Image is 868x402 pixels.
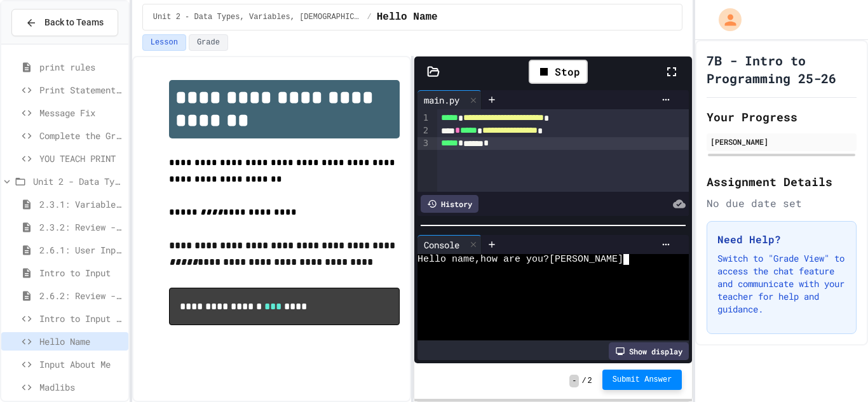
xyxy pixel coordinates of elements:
[529,60,588,84] div: Stop
[39,243,123,257] span: 2.6.1: User Input
[153,12,362,22] span: Unit 2 - Data Types, Variables, [DEMOGRAPHIC_DATA]
[609,342,689,360] div: Show display
[39,358,123,371] span: Input About Me
[39,198,123,211] span: 2.3.1: Variables and Data Types
[707,173,857,191] h2: Assignment Details
[613,375,672,385] span: Submit Answer
[39,335,123,348] span: Hello Name
[588,376,592,386] span: 2
[11,9,118,36] button: Back to Teams
[717,232,846,247] h3: Need Help?
[417,112,430,124] div: 1
[39,60,123,74] span: print rules
[569,375,579,387] span: -
[417,90,482,109] div: main.py
[707,108,857,126] h2: Your Progress
[142,34,186,51] button: Lesson
[33,175,123,188] span: Unit 2 - Data Types, Variables, [DEMOGRAPHIC_DATA]
[39,380,123,394] span: Madlibs
[377,10,438,25] span: Hello Name
[39,83,123,97] span: Print Statement Repair
[417,124,430,137] div: 2
[602,370,682,390] button: Submit Answer
[39,220,123,234] span: 2.3.2: Review - Variables and Data Types
[367,12,371,22] span: /
[417,93,466,107] div: main.py
[581,376,586,386] span: /
[39,129,123,142] span: Complete the Greeting
[710,136,853,147] div: [PERSON_NAME]
[421,195,478,213] div: History
[39,266,123,279] span: Intro to Input
[707,51,857,87] h1: 7B - Intro to Programming 25-26
[39,289,123,302] span: 2.6.2: Review - User Input
[417,137,430,150] div: 3
[417,238,466,251] div: Console
[39,106,123,119] span: Message Fix
[417,254,623,265] span: Hello name,how are you?[PERSON_NAME]
[39,152,123,165] span: YOU TEACH PRINT
[707,196,857,211] div: No due date set
[705,5,745,34] div: My Account
[39,312,123,325] span: Intro to Input Exercise
[717,252,846,316] p: Switch to "Grade View" to access the chat feature and communicate with your teacher for help and ...
[189,34,228,51] button: Grade
[44,16,104,29] span: Back to Teams
[417,235,482,254] div: Console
